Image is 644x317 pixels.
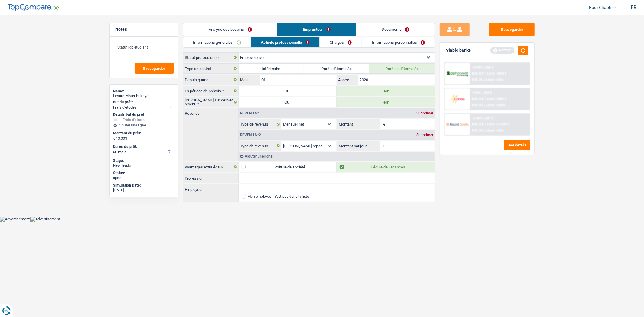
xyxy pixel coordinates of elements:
[486,78,504,82] span: Limit: <50%
[472,66,493,69] div: 12.99% | 224 €
[446,48,471,53] div: Viable banks
[415,133,435,137] div: Supprimer
[484,103,485,107] span: /
[183,184,239,194] label: Employeur
[337,86,435,96] label: Non
[356,23,435,36] a: Documents
[183,86,239,96] label: En période de préavis ?
[183,97,239,107] label: [PERSON_NAME] sur dernier revenu ?
[183,37,251,47] a: Informations générales
[239,133,262,137] div: Revenu nº2
[239,75,260,85] label: Mois
[337,75,358,85] label: Année
[239,152,435,161] div: Ajouter une ligne
[472,97,484,101] span: NAI: 0 €
[487,97,506,101] span: Limit: >800 €
[260,75,336,85] input: MM
[113,144,173,149] label: Durée du prêt:
[484,129,485,133] span: /
[337,119,380,129] label: Montant
[8,4,59,11] img: TopCompare Logo
[183,64,239,73] label: Type de contrat
[113,100,173,104] label: But du prêt:
[239,64,304,73] label: Intérimaire
[113,89,175,94] div: Name:
[484,78,485,82] span: /
[472,72,484,75] span: NAI: 0 €
[113,131,173,136] label: Montant du prêt:
[113,158,175,163] div: Stage:
[380,141,387,151] span: €
[143,66,165,70] span: Sauvegarder
[183,23,277,36] a: Analyse des besoins
[113,123,175,127] div: Ajouter une ligne
[113,163,175,168] div: New leads
[485,122,486,126] span: /
[472,103,483,107] span: DTI: 0%
[116,27,172,32] h5: Notes
[248,195,309,198] div: Mon employeur n’est pas dans la liste
[239,86,337,96] label: Oui
[472,116,493,120] div: 12.45% | 221 €
[486,103,505,107] span: Limit: <100%
[113,136,115,141] span: €
[113,175,175,180] div: open
[380,119,387,129] span: €
[584,3,616,13] a: Badr Chabli
[472,91,492,95] div: 12.9% | 223 €
[489,23,535,36] button: Sauvegarder
[472,122,484,126] span: NAI: 0 €
[472,129,483,133] span: DTI: 0%
[446,93,469,104] img: Cofidis
[487,72,506,75] span: Limit: >850 €
[472,78,483,82] span: DTI: 0%
[239,184,435,194] input: Cherchez votre employeur
[369,64,435,73] label: Durée indéterminée
[485,72,486,75] span: /
[485,97,486,101] span: /
[113,183,175,188] div: Simulation Date:
[589,5,611,10] span: Badr Chabli
[183,173,239,183] label: Profession
[304,64,370,73] label: Durée déterminée
[113,112,175,117] div: Détails but du prêt
[113,94,175,98] div: Levare Mbarubukeye
[135,63,174,74] button: Sauvegarder
[239,162,337,172] label: Voiture de société
[446,119,469,130] img: Record Credits
[183,75,239,85] label: Depuis quand
[362,37,435,47] a: Informations personnelles
[183,108,238,115] label: Revenus
[239,111,262,115] div: Revenu nº1
[487,122,509,126] span: Limit: >1.033 €
[113,188,175,193] div: [DATE]
[277,23,356,36] a: Emprunteur
[631,5,636,10] div: fr
[486,129,504,133] span: Limit: <65%
[30,217,60,222] img: Advertisement
[251,37,319,47] a: Activité professionnelle
[446,70,469,77] img: AlphaCredit
[239,141,281,151] label: Type de revenus
[490,47,514,53] div: Refresh
[504,140,530,150] button: See details
[415,111,435,115] div: Supprimer
[358,75,434,85] input: AAAA
[183,53,239,62] label: Statut professionnel
[337,97,435,107] label: Non
[337,162,435,172] label: Pécule de vacances
[337,141,380,151] label: Montant par jour
[113,171,175,175] div: Status:
[239,119,281,129] label: Type de revenus
[239,97,337,107] label: Oui
[183,162,239,172] label: Avantages extralégaux
[320,37,362,47] a: Charges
